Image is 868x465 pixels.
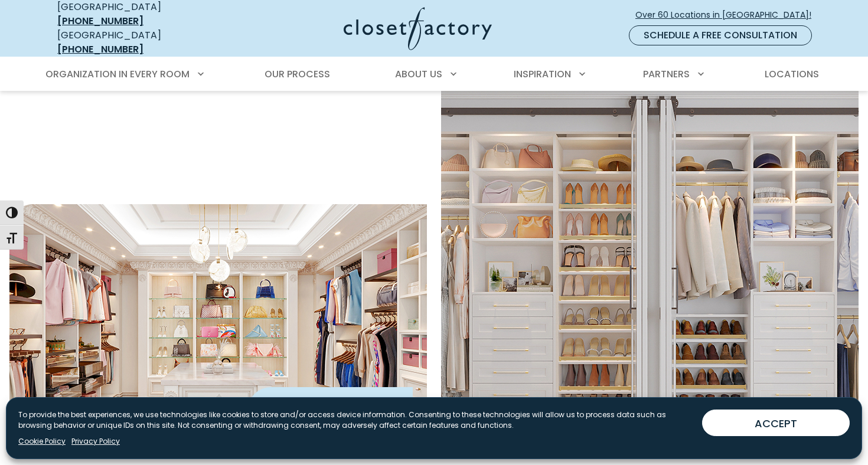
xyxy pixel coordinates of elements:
[514,67,571,81] span: Inspiration
[57,28,229,57] div: [GEOGRAPHIC_DATA]
[702,410,850,436] button: ACCEPT
[635,5,821,25] a: Over 60 Locations in [GEOGRAPHIC_DATA]!
[18,410,693,431] p: To provide the best experiences, we use technologies like cookies to store and/or access device i...
[765,67,819,81] span: Locations
[71,436,120,447] a: Privacy Policy
[37,58,831,91] nav: Primary Menu
[635,9,821,21] span: Over 60 Locations in [GEOGRAPHIC_DATA]!
[247,387,413,444] div: Custom closet systems for every space, style, and budget
[45,67,190,81] span: Organization in Every Room
[344,7,492,50] img: Closet Factory Logo
[9,204,427,458] img: Closet Factory designed closet
[18,436,66,447] a: Cookie Policy
[57,14,143,28] a: [PHONE_NUMBER]
[643,67,690,81] span: Partners
[395,67,442,81] span: About Us
[265,67,330,81] span: Our Process
[57,42,143,56] a: [PHONE_NUMBER]
[629,25,812,45] a: Schedule a Free Consultation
